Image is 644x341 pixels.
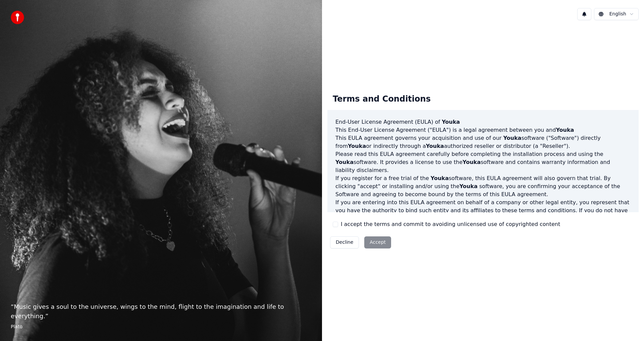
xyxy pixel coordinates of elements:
[335,126,631,134] p: This End-User License Agreement ("EULA") is a legal agreement between you and
[327,89,436,110] div: Terms and Conditions
[11,324,311,330] footer: Plato
[335,159,354,165] span: Youka
[335,134,631,150] p: This EULA agreement governs your acquisition and use of our software ("Software") directly from o...
[431,175,449,181] span: Youka
[335,198,631,231] p: If you are entering into this EULA agreement on behalf of a company or other legal entity, you re...
[442,119,460,125] span: Youka
[503,135,521,141] span: Youka
[348,143,366,149] span: Youka
[426,143,444,149] span: Youka
[463,159,481,165] span: Youka
[335,174,631,198] p: If you register for a free trial of the software, this EULA agreement will also govern that trial...
[335,118,631,126] h3: End-User License Agreement (EULA) of
[460,183,478,189] span: Youka
[341,220,560,228] label: I accept the terms and commit to avoiding unlicensed use of copyrighted content
[11,11,24,24] img: youka
[556,127,574,133] span: Youka
[11,302,311,321] p: “ Music gives a soul to the universe, wings to the mind, flight to the imagination and life to ev...
[330,236,359,248] button: Decline
[335,150,631,174] p: Please read this EULA agreement carefully before completing the installation process and using th...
